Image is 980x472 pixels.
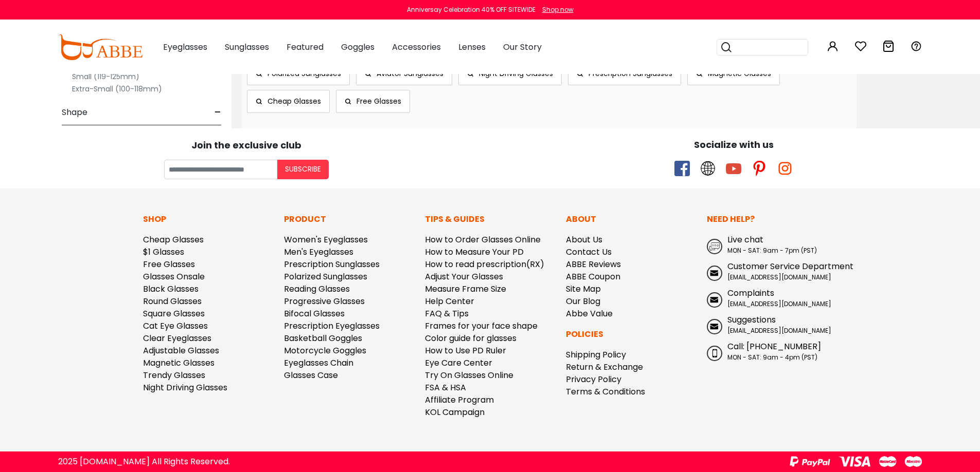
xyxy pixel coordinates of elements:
span: Complaints [727,287,774,299]
span: Customer Service Department [727,260,853,272]
span: [EMAIL_ADDRESS][DOMAIN_NAME] [727,326,831,335]
a: How to Order Glasses Online [425,234,541,246]
a: FAQ & Tips [425,308,469,319]
a: Our Blog [566,295,600,307]
a: Night Driving Glasses [143,382,227,393]
a: Glasses Onsale [143,271,205,282]
a: Frames for your face shape [425,320,538,332]
a: Free Glasses [336,90,410,113]
a: ABBE Coupon [566,271,620,282]
a: Measure Frame Size [425,283,506,295]
span: youtube [726,161,741,176]
a: Adjust Your Glasses [425,271,503,282]
span: MON - SAT: 9am - 7pm (PST) [727,246,817,255]
label: Small (119-125mm) [72,70,139,83]
p: Shop [143,213,274,225]
a: Clear Eyeglasses [143,332,211,344]
a: Call: [PHONE_NUMBER] MON - SAT: 9am - 4pm (PST) [707,341,838,362]
input: Your email [164,160,277,179]
span: facebook [674,161,690,176]
a: Glasses Case [284,369,338,381]
span: [EMAIL_ADDRESS][DOMAIN_NAME] [727,299,831,308]
a: FSA & HSA [425,382,466,393]
span: Lenses [458,41,486,53]
a: Cheap Glasses [247,90,330,113]
span: Featured [287,41,324,53]
a: How to Use PD Ruler [425,345,506,356]
a: How to read prescription(RX) [425,258,544,270]
a: Abbe Value [566,308,613,319]
span: Suggestions [727,314,776,326]
a: Polarized Sunglasses [284,271,367,282]
span: twitter [700,161,716,176]
a: How to Measure Your PD [425,246,524,258]
a: Site Map [566,283,601,295]
p: Tips & Guides [425,213,556,225]
a: Trendy Glasses [143,369,205,381]
span: Cheap Glasses [268,96,321,106]
a: Shop now [537,5,574,14]
span: Accessories [392,41,441,53]
img: abbeglasses.com [58,34,142,60]
a: Return & Exchange [566,361,643,373]
a: About Us [566,234,602,246]
span: [EMAIL_ADDRESS][DOMAIN_NAME] [727,273,831,281]
div: Shop now [542,5,574,14]
button: Subscribe [277,160,329,179]
a: Prescription Eyeglasses [284,320,380,332]
label: Extra-Small (100-118mm) [72,83,162,95]
a: ABBE Reviews [566,258,621,270]
a: Try On Glasses Online [425,369,513,381]
span: Sunglasses [225,41,269,53]
span: pinterest [752,161,767,176]
span: instagram [777,161,793,176]
p: Policies [566,328,697,341]
a: Help Center [425,295,474,307]
a: Progressive Glasses [284,295,365,307]
span: Goggles [341,41,375,53]
a: Color guide for glasses [425,332,516,344]
a: $1 Glasses [143,246,184,258]
span: Eyeglasses [163,41,207,53]
a: Shipping Policy [566,349,626,361]
span: MON - SAT: 9am - 4pm (PST) [727,353,817,362]
span: Free Glasses [357,96,401,106]
a: Eyeglasses Chain [284,357,353,369]
a: Prescription Sunglasses [284,258,380,270]
div: Join the exclusive club [8,136,485,152]
a: Cat Eye Glasses [143,320,208,332]
a: Affiliate Program [425,394,494,406]
a: Square Glasses [143,308,205,319]
span: Our Story [503,41,542,53]
span: Shape [62,100,87,125]
a: Reading Glasses [284,283,350,295]
a: Privacy Policy [566,373,621,385]
a: Live chat MON - SAT: 9am - 7pm (PST) [707,234,838,255]
p: About [566,213,697,225]
p: Need Help? [707,213,838,225]
p: Product [284,213,415,225]
a: Suggestions [EMAIL_ADDRESS][DOMAIN_NAME] [707,314,838,335]
a: Magnetic Glasses [143,357,215,369]
a: Adjustable Glasses [143,345,219,356]
div: 2025 [DOMAIN_NAME] All Rights Reserved. [58,456,230,468]
a: Basketball Goggles [284,332,362,344]
a: Customer Service Department [EMAIL_ADDRESS][DOMAIN_NAME] [707,260,838,282]
a: Bifocal Glasses [284,308,345,319]
div: Anniversay Celebration 40% OFF SITEWIDE [407,5,536,14]
span: Live chat [727,234,763,246]
a: Men's Eyeglasses [284,246,353,258]
a: KOL Campaign [425,406,485,418]
a: Round Glasses [143,295,202,307]
span: Call: [PHONE_NUMBER] [727,341,821,352]
a: Contact Us [566,246,612,258]
a: Cheap Glasses [143,234,204,246]
a: Terms & Conditions [566,386,645,398]
a: Motorcycle Goggles [284,345,366,356]
div: Socialize with us [495,138,973,152]
a: Eye Care Center [425,357,492,369]
a: Black Glasses [143,283,199,295]
a: Complaints [EMAIL_ADDRESS][DOMAIN_NAME] [707,287,838,309]
a: Free Glasses [143,258,195,270]
span: - [215,100,221,125]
